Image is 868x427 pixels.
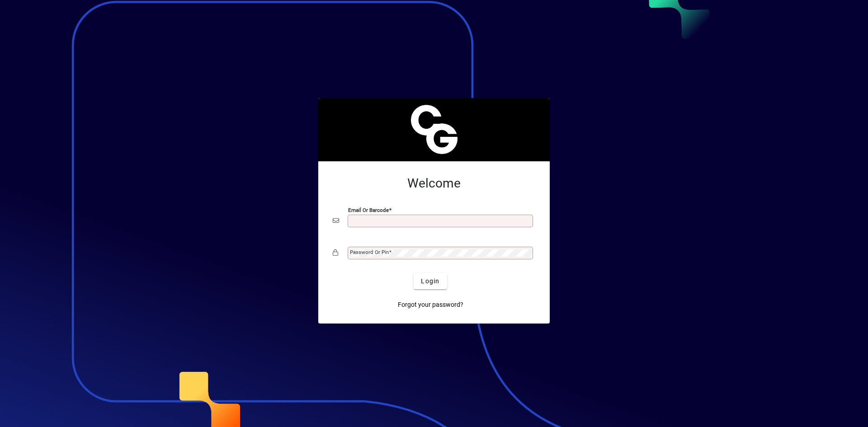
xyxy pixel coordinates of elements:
span: Login [421,277,439,286]
span: Forgot your password? [398,300,463,310]
a: Forgot your password? [394,296,467,313]
mat-label: Email or Barcode [348,207,389,213]
h2: Welcome [333,176,535,191]
mat-label: Password or Pin [350,249,389,255]
button: Login [414,273,447,289]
